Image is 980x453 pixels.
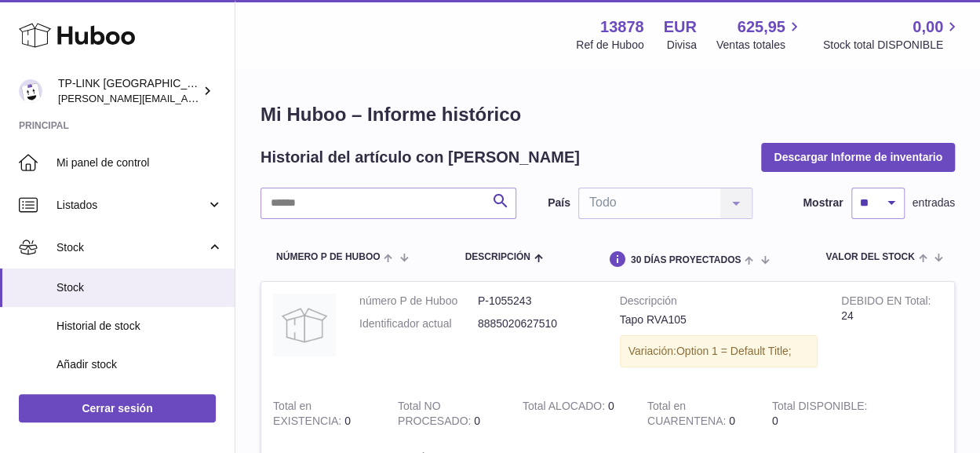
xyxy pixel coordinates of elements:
[56,198,206,213] span: Listados
[56,240,206,255] span: Stock
[913,195,955,210] span: entradas
[664,16,697,38] strong: EUR
[276,252,380,262] span: número P de Huboo
[464,252,530,262] span: Descripción
[273,294,336,356] img: product image
[576,38,643,53] div: Ref de Huboo
[716,38,803,53] span: Ventas totales
[761,143,955,171] button: Descargar Informe de inventario
[676,345,792,357] span: Option 1 = Default Title;
[273,400,344,431] strong: Total en EXISTENCIA
[548,195,570,210] label: País
[19,79,42,103] img: celia.yan@tp-link.com
[620,312,818,327] div: Tapo RVA105
[58,76,199,106] div: TP-LINK [GEOGRAPHIC_DATA], SOCIEDAD LIMITADA
[772,400,867,416] strong: Total DISPONIBLE
[511,387,636,440] td: 0
[261,387,386,440] td: 0
[841,294,931,311] strong: DEBIDO EN Total
[823,38,961,53] span: Stock total DISPONIBLE
[523,400,608,416] strong: Total ALOCADO
[716,16,803,53] a: 625,95 Ventas totales
[359,316,478,331] dt: Identificador actual
[478,294,596,309] dd: P-1055243
[398,400,474,431] strong: Total NO PROCESADO
[56,357,223,372] span: Añadir stock
[19,394,216,422] a: Cerrar sesión
[58,92,315,104] span: [PERSON_NAME][EMAIL_ADDRESS][DOMAIN_NAME]
[56,280,223,295] span: Stock
[56,155,223,170] span: Mi panel de control
[56,319,223,334] span: Historial de stock
[260,102,955,127] h1: Mi Huboo – Informe histórico
[647,400,729,431] strong: Total en CUARENTENA
[729,415,735,427] span: 0
[913,16,943,38] span: 0,00
[359,294,478,309] dt: número P de Huboo
[260,147,580,168] h2: Historial del artículo con [PERSON_NAME]
[386,387,511,440] td: 0
[803,195,843,210] label: Mostrar
[825,252,914,262] span: Valor del stock
[620,294,818,312] strong: Descripción
[620,335,818,367] div: Variación:
[631,255,741,265] span: 30 DÍAS PROYECTADOS
[738,16,785,38] span: 625,95
[760,387,885,440] td: 0
[823,16,961,53] a: 0,00 Stock total DISPONIBLE
[829,282,954,387] td: 24
[667,38,697,53] div: Divisa
[600,16,644,38] strong: 13878
[478,316,596,331] dd: 8885020627510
